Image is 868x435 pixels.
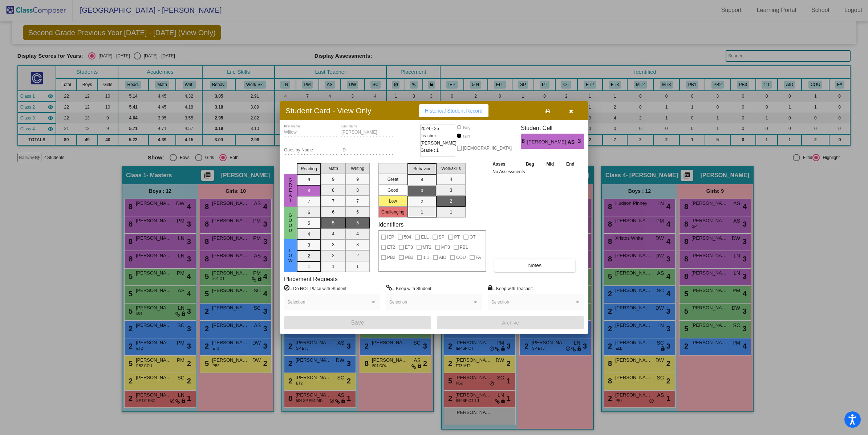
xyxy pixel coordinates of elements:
button: Archive [437,316,584,329]
span: 3 [578,137,584,146]
span: 1:1 [423,253,429,262]
button: Save [284,316,431,329]
span: 8 [521,137,527,146]
span: Low [287,248,294,263]
span: OT [470,233,476,241]
span: ET2 [387,243,395,252]
span: COU [456,253,466,262]
span: AS [568,138,578,146]
span: MT3 [441,243,450,252]
span: PB3 [405,253,413,262]
td: No Assessments [491,168,581,175]
span: SP [439,233,445,241]
span: Great [287,178,294,203]
span: MT2 [423,243,431,252]
span: Good [287,213,294,233]
span: Save [351,320,364,326]
button: Historical Student Record [419,104,488,117]
span: ET3 [405,243,413,252]
th: Beg [520,160,540,168]
span: Grade : 1 [421,147,439,154]
span: IEP [387,233,394,241]
span: [PERSON_NAME] [527,138,567,146]
span: AID [439,253,446,262]
button: Notes [494,259,575,272]
label: = Keep with Student: [386,285,433,292]
label: Placement Requests [284,276,338,282]
span: Notes [528,263,542,268]
th: Asses [491,160,520,168]
span: PB2 [387,253,396,262]
label: Identifiers [378,221,403,228]
label: = Do NOT Place with Student: [284,285,348,292]
span: [DEMOGRAPHIC_DATA] [463,144,512,153]
span: PB1 [460,243,468,252]
div: Girl [463,133,470,140]
th: Mid [540,160,560,168]
label: = Keep with Teacher: [488,285,533,292]
span: Historical Student Record [425,108,483,114]
h3: Student Cell [521,125,584,131]
th: End [560,160,581,168]
span: 2024 - 25 [421,125,439,132]
span: ELL [421,233,429,241]
h3: Student Card - View Only [285,106,372,115]
span: Teacher: [PERSON_NAME] [421,132,457,147]
div: Boy [463,125,471,131]
span: 504 [404,233,411,241]
span: PT [454,233,460,241]
span: Archive [502,320,519,326]
input: goes by name [284,148,338,153]
span: FA [476,253,481,262]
